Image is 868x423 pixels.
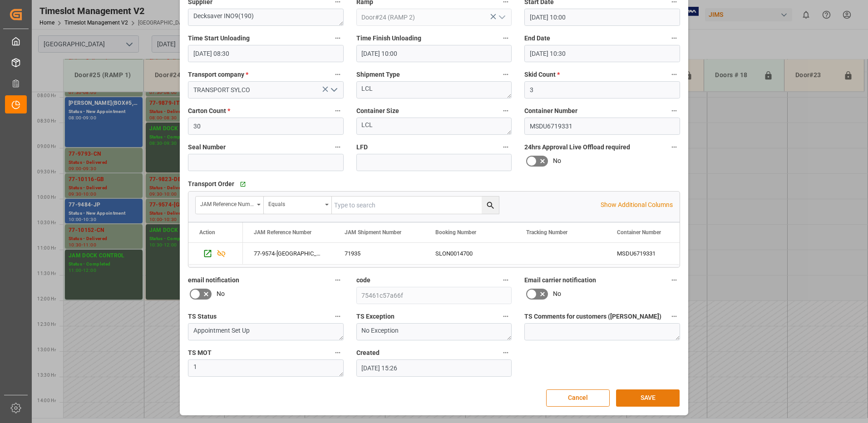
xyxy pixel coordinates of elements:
[500,69,512,80] button: Shipment Type
[356,118,512,135] textarea: LCL
[435,229,476,236] span: Booking Number
[332,347,344,359] button: TS MOT
[356,81,512,98] textarea: LCL
[188,70,248,79] span: Transport company
[332,197,499,214] input: Type to search
[264,197,332,214] button: open menu
[217,289,225,299] span: No
[188,243,243,265] div: Press SPACE to select this row.
[356,45,512,62] input: DD.MM.YYYY HH:MM
[332,105,344,117] button: Carton Count *
[188,45,344,62] input: DD.MM.YYYY HH:MM
[668,69,680,80] button: Skid Count *
[332,32,344,44] button: Time Start Unloading
[345,229,401,236] span: JAM Shipment Number
[188,143,226,152] span: Seal Number
[495,10,508,25] button: open menu
[524,143,630,152] span: 24hrs Approval Live Offload required
[524,275,596,285] span: Email carrier notification
[500,274,512,286] button: code
[546,389,610,407] button: Cancel
[356,106,399,116] span: Container Size
[482,197,499,214] button: search button
[196,197,264,214] button: open menu
[254,229,311,236] span: JAM Reference Number
[524,45,680,62] input: DD.MM.YYYY HH:MM
[188,106,230,116] span: Carton Count
[356,70,400,79] span: Shipment Type
[356,34,421,43] span: Time Finish Unloading
[524,312,661,321] span: TS Comments for customers ([PERSON_NAME])
[668,105,680,117] button: Container Number
[356,359,512,377] input: DD.MM.YYYY HH:MM
[500,141,512,153] button: LFD
[356,275,370,285] span: code
[616,389,680,407] button: SAVE
[332,141,344,153] button: Seal Number
[356,312,395,321] span: TS Exception
[332,274,344,286] button: email notification
[524,70,560,79] span: Skid Count
[524,106,577,116] span: Container Number
[356,143,368,152] span: LFD
[553,156,561,166] span: No
[601,200,673,210] p: Show Additional Columns
[668,310,680,322] button: TS Comments for customers ([PERSON_NAME])
[199,229,215,236] div: Action
[668,274,680,286] button: Email carrier notification
[200,198,254,208] div: JAM Reference Number
[424,243,515,264] div: SLON0014700
[606,243,697,264] div: MSDU6719331
[334,243,424,264] div: 71935
[243,243,334,264] div: 77-9574-[GEOGRAPHIC_DATA]
[188,359,344,377] textarea: 1
[188,275,239,285] span: email notification
[524,9,680,26] input: DD.MM.YYYY HH:MM
[668,32,680,44] button: End Date
[356,9,512,26] input: Type to search/select
[188,323,344,340] textarea: Appointment Set Up
[500,105,512,117] button: Container Size
[188,9,344,26] textarea: Decksaver INO9(190)
[188,34,250,43] span: Time Start Unloading
[332,69,344,80] button: Transport company *
[500,32,512,44] button: Time Finish Unloading
[326,83,340,97] button: open menu
[188,348,212,358] span: TS MOT
[524,34,550,43] span: End Date
[617,229,661,236] span: Container Number
[500,347,512,359] button: Created
[356,348,380,358] span: Created
[526,229,567,236] span: Tracking Number
[668,141,680,153] button: 24hrs Approval Live Offload required
[268,198,322,208] div: Equals
[188,179,234,189] span: Transport Order
[356,323,512,340] textarea: No Exception
[500,310,512,322] button: TS Exception
[553,289,561,299] span: No
[188,312,217,321] span: TS Status
[332,310,344,322] button: TS Status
